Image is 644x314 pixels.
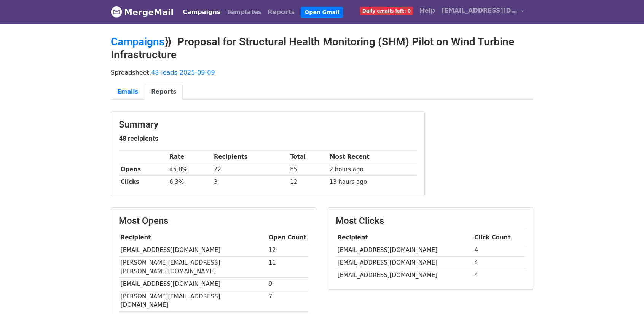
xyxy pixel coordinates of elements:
td: 7 [267,290,308,312]
td: [EMAIL_ADDRESS][DOMAIN_NAME] [119,244,267,257]
td: 45.8% [167,163,212,176]
th: Most Recent [328,151,417,163]
td: 6.3% [167,176,212,188]
td: 2 hours ago [328,163,417,176]
td: 4 [472,257,525,269]
span: Daily emails left: 0 [360,7,413,15]
th: Recipients [212,151,288,163]
th: Open Count [267,231,308,244]
h3: Summary [119,119,417,130]
a: Templates [223,5,265,20]
a: Campaigns [111,35,164,48]
td: 4 [472,269,525,282]
td: 12 [267,244,308,257]
td: [EMAIL_ADDRESS][DOMAIN_NAME] [336,269,472,282]
a: Daily emails left: 0 [357,3,416,18]
th: Rate [167,151,212,163]
td: [EMAIL_ADDRESS][DOMAIN_NAME] [336,257,472,269]
td: 4 [472,244,525,257]
a: Emails [111,84,145,100]
th: Click Count [472,231,525,244]
th: Opens [119,163,167,176]
th: Recipient [119,231,267,244]
span: [EMAIL_ADDRESS][DOMAIN_NAME] [441,6,517,15]
td: [PERSON_NAME][EMAIL_ADDRESS][PERSON_NAME][DOMAIN_NAME] [119,257,267,278]
td: [EMAIL_ADDRESS][DOMAIN_NAME] [336,244,472,257]
td: 11 [267,257,308,278]
th: Clicks [119,176,167,188]
td: [PERSON_NAME][EMAIL_ADDRESS][DOMAIN_NAME] [119,290,267,312]
td: 3 [212,176,288,188]
td: 9 [267,277,308,290]
a: Reports [265,5,298,20]
td: 13 hours ago [328,176,417,188]
td: [EMAIL_ADDRESS][DOMAIN_NAME] [119,277,267,290]
img: MergeMail logo [111,6,122,18]
p: Spreadsheet: [111,69,533,77]
a: Campaigns [180,5,223,20]
h5: 48 recipients [119,134,417,143]
th: Recipient [336,231,472,244]
a: Open Gmail [301,7,343,18]
th: Total [288,151,327,163]
a: Reports [145,84,183,100]
h3: Most Clicks [336,215,525,226]
td: 12 [288,176,327,188]
a: 48-leads-2025-09-09 [151,69,215,76]
td: 85 [288,163,327,176]
a: Help [416,3,438,18]
h3: Most Opens [119,215,308,226]
a: MergeMail [111,4,174,20]
td: 22 [212,163,288,176]
a: [EMAIL_ADDRESS][DOMAIN_NAME] [438,3,527,21]
h2: ⟫ Proposal for Structural Health Monitoring (SHM) Pilot on Wind Turbine Infrastructure [111,35,533,61]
